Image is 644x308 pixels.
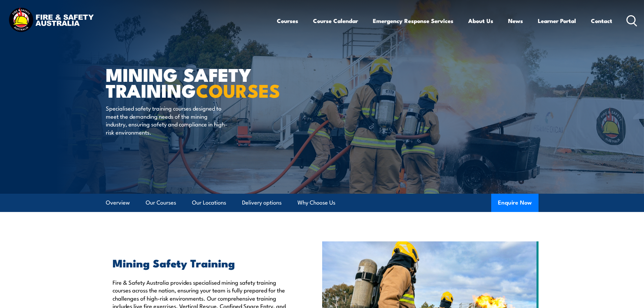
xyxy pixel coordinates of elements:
a: News [508,12,523,30]
a: Why Choose Us [297,194,335,212]
a: Learner Portal [538,12,576,30]
a: Course Calendar [313,12,358,30]
p: Specialised safety training courses designed to meet the demanding needs of the mining industry, ... [106,104,229,136]
h2: Mining Safety Training [113,258,291,267]
a: Delivery options [242,194,282,212]
a: Overview [106,194,130,212]
h1: MINING SAFETY TRAINING [106,66,273,98]
a: Our Courses [146,194,176,212]
button: Enquire Now [491,194,539,212]
a: Emergency Response Services [373,12,453,30]
a: Our Locations [192,194,226,212]
a: Courses [277,12,298,30]
a: About Us [468,12,493,30]
a: Contact [591,12,612,30]
strong: COURSES [196,76,280,104]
